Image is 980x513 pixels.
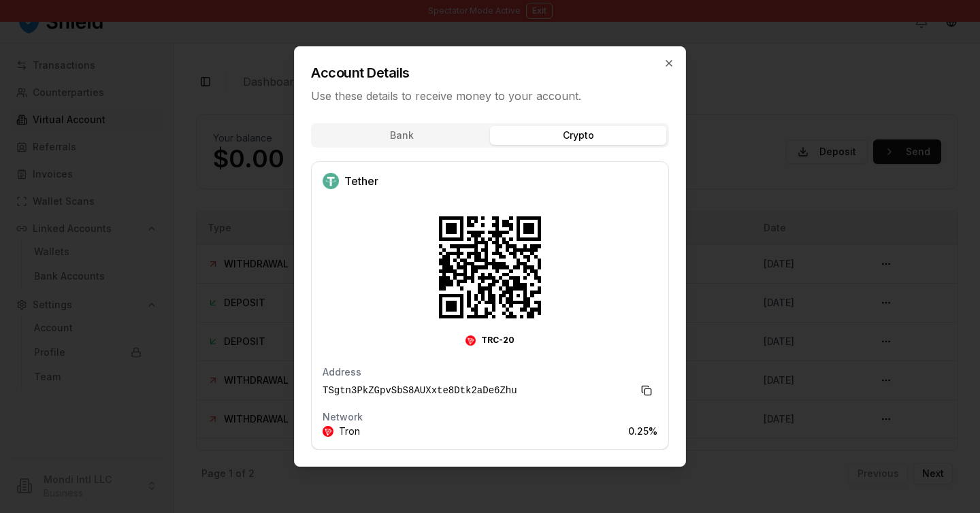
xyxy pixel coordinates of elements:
[323,173,339,189] img: Tether
[628,425,657,438] span: 0.25 %
[481,335,514,346] span: TRC-20
[323,426,333,437] img: Tron
[323,367,657,377] p: Address
[311,88,669,104] p: Use these details to receive money to your account.
[490,126,666,145] button: Crypto
[311,63,669,82] h2: Account Details
[339,425,360,438] span: Tron
[636,380,657,401] button: Copy to clipboard
[323,412,657,422] p: Network
[344,173,378,189] span: Tether
[465,335,476,346] img: Tron Logo
[314,126,490,145] button: Bank
[323,384,517,397] span: TSgtn3PkZGpvSbS8AUXxte8Dtk2aDe6Zhu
